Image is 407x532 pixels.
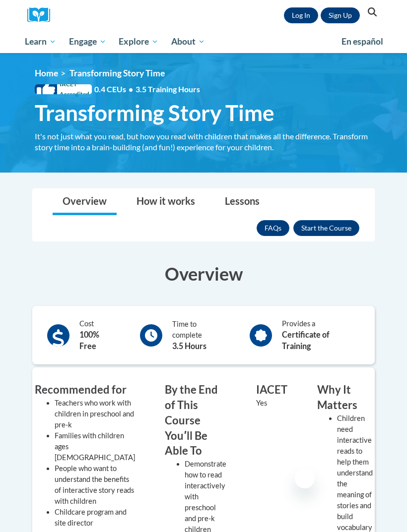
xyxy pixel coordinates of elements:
[295,469,315,488] iframe: Close message
[25,36,56,48] span: Learn
[112,30,165,53] a: Explore
[35,68,58,78] a: Home
[94,84,200,95] span: 0.4 CEUs
[35,100,274,126] span: Transforming Story Time
[55,430,135,463] li: Families with children ages [DEMOGRAPHIC_DATA]
[69,68,165,78] span: Transforming Story Time
[27,7,57,23] a: Cox Campus
[317,382,373,413] h3: Why It Matters
[341,36,383,47] span: En español
[335,31,390,52] a: En español
[35,131,377,153] div: It's not just what you read, but how you read with children that makes all the difference. Transf...
[256,399,267,407] value: Yes
[165,382,226,459] h3: By the End of This Course Youʹll Be Able To
[282,318,360,352] div: Provides a
[119,36,158,48] span: Explore
[18,30,63,53] a: Learn
[215,189,270,215] a: Lessons
[165,30,211,53] a: About
[27,7,57,23] img: Logo brand
[127,189,205,215] a: How it works
[63,30,113,53] a: Engage
[256,382,287,398] h3: IACET
[257,220,289,236] a: FAQs
[53,189,117,215] a: Overview
[55,398,135,430] li: Teachers who work with children in preschool and pre-k
[172,319,228,352] div: Time to complete
[17,30,390,53] div: Main menu
[69,36,106,48] span: Engage
[171,36,205,48] span: About
[32,261,375,286] h3: Overview
[79,318,118,352] div: Cost
[136,84,200,94] span: 3.5 Training Hours
[321,7,360,23] a: Register
[284,7,318,23] a: Log In
[129,84,133,94] span: •
[55,463,135,507] li: People who want to understand the benefits of interactive story reads with children
[79,330,99,351] b: 100% Free
[35,382,135,398] h3: Recommended for
[282,330,330,351] b: Certificate of Training
[365,7,380,20] button: Search
[172,341,206,351] b: 3.5 Hours
[55,507,135,529] li: Childcare program and site director
[293,220,359,236] button: Enroll
[35,84,92,94] span: IACET Accredited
